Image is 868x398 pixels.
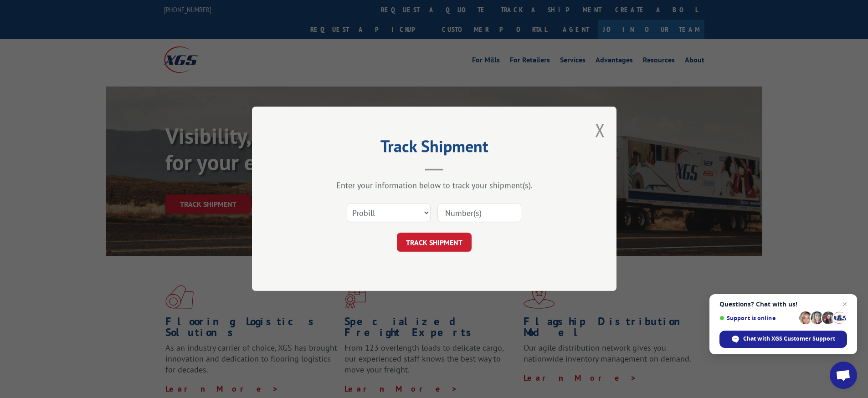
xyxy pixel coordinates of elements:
div: Enter your information below to track your shipment(s). [298,180,571,191]
button: Close modal [595,118,605,142]
span: Questions? Chat with us! [719,301,847,308]
div: Open chat [830,362,857,389]
div: Chat with XGS Customer Support [719,331,847,348]
button: TRACK SHIPMENT [397,233,472,252]
span: Support is online [719,315,796,321]
span: Close chat [839,299,850,310]
span: Chat with XGS Customer Support [743,335,835,343]
input: Number(s) [437,204,521,223]
h2: Track Shipment [298,140,571,157]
